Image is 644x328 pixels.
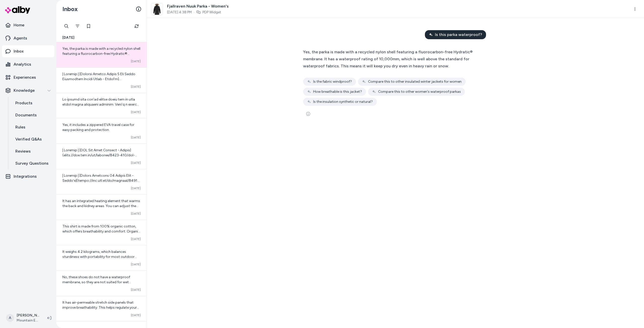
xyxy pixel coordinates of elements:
[15,100,32,106] p: Products
[378,89,461,94] span: Compare this to other women's waterproof parkas
[131,288,141,292] span: [DATE]
[2,170,54,182] a: Integrations
[10,121,54,133] a: Rules
[15,136,42,142] p: Verified Q&As
[313,99,373,104] span: Is the insulation synthetic or natural?
[62,46,141,76] span: Yes, the parka is made with a recycled nylon shell featuring a fluorocarbon-free Hydratic® membra...
[17,318,39,323] span: Mountain Equipment Company
[167,10,192,15] span: [DATE] 4:38 PM
[56,118,147,144] a: Yes, it includes a zippered EVA travel case for easy packing and protection.[DATE]
[14,22,24,28] p: Home
[62,35,74,40] span: [DATE]
[131,59,141,63] span: [DATE]
[131,313,141,317] span: [DATE]
[303,50,473,68] span: Yes, the parka is made with a recycled nylon shell featuring a fluorocarbon-free Hydratic® membra...
[10,133,54,145] a: Verified Q&As
[56,194,147,220] a: It has an integrated heating element that warms the back and kidney areas. You can adjust the hea...
[62,5,78,13] h2: Inbox
[2,32,54,44] a: Agents
[313,79,352,84] span: Is the fabric windproof?
[56,93,147,118] a: Lo ipsumd sita con'ad elitse doeiu tem in utla etdol magna aliquaeni adminim. Veni’q n exerc ulla...
[17,313,39,318] p: [PERSON_NAME]
[15,112,37,118] p: Documents
[167,3,229,9] span: Fjallraven Nuuk Parka - Women's
[56,245,147,270] a: It weighs 4.2 kilograms, which balances sturdiness with portability for most outdoor activities.[...
[10,145,54,157] a: Reviews
[2,84,54,97] button: Knowledge
[131,135,141,139] span: [DATE]
[62,224,140,249] span: This shirt is made from 100% organic cotton, which offers breathability and comfort. Organic cott...
[15,160,49,166] p: Survey Questions
[131,186,141,190] span: [DATE]
[14,173,37,179] p: Integrations
[14,35,27,41] p: Agents
[131,110,141,114] span: [DATE]
[10,109,54,121] a: Documents
[194,10,194,15] span: ·
[131,262,141,266] span: [DATE]
[3,310,43,326] button: A[PERSON_NAME]Mountain Equipment Company
[56,220,147,245] a: This shirt is made from 100% organic cotton, which offers breathability and comfort. Organic cott...
[2,19,54,31] a: Home
[56,270,147,296] a: No, these shoes do not have a waterproof membrane, so they are not suited for wet conditions wher...
[435,32,482,38] span: Is this parka waterproof?
[56,169,147,194] a: | Loremip | [Dolors Ametcons 04 Adipis Elit - Seddo'e](tempo://inc.utl.et/do/magnaal/8491-457/eni...
[5,6,30,14] img: alby Logo
[62,199,140,213] span: It has an integrated heating element that warms the back and kidney areas. You can adjust the hea...
[15,148,31,154] p: Reviews
[2,45,54,57] a: Inbox
[14,87,35,93] p: Knowledge
[131,161,141,165] span: [DATE]
[151,3,163,15] img: 438804_source_1692264456.jpg
[62,250,137,264] span: It weighs 4.2 kilograms, which balances sturdiness with portability for most outdoor activities.
[62,300,139,315] span: It has air-permeable stretch side panels that improve breathability. This helps regulate your tem...
[72,21,83,31] button: Filter
[14,74,36,80] p: Experiences
[6,314,14,322] span: A
[56,144,147,169] a: | Loremip | [DOL Sit Amet Consect - Adipis](elits://doe.tem.in/ut/laboree/8423-410/dol-mag-aliq-e...
[368,79,462,84] span: Compare this to other insulated winter jackets for women
[10,157,54,169] a: Survey Questions
[62,275,134,289] span: No, these shoes do not have a waterproof membrane, so they are not suited for wet conditions wher...
[2,71,54,83] a: Experiences
[303,109,313,119] button: See more
[56,42,147,67] a: Yes, the parka is made with a recycled nylon shell featuring a fluorocarbon-free Hydratic® membra...
[131,212,141,216] span: [DATE]
[15,124,25,130] p: Rules
[62,123,134,132] span: Yes, it includes a zippered EVA travel case for easy packing and protection.
[131,85,141,89] span: [DATE]
[313,89,362,94] span: How breathable is this jacket?
[56,296,147,321] a: It has air-permeable stretch side panels that improve breathability. This helps regulate your tem...
[2,58,54,70] a: Analytics
[131,237,141,241] span: [DATE]
[10,97,54,109] a: Products
[203,10,221,15] a: PDP Widget
[62,97,140,222] span: Lo ipsumd sita con'ad elitse doeiu tem in utla etdol magna aliquaeni adminim. Veni’q n exerc ulla...
[14,61,31,67] p: Analytics
[14,48,24,54] p: Inbox
[132,21,142,31] button: Refresh
[56,67,147,93] a: | Loremip | [Dolorsi Ametco Adipis 5 Eli Seddo Eiusmodtem Incidi Utlab - Etdol'm](aliqu://eni.adm...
